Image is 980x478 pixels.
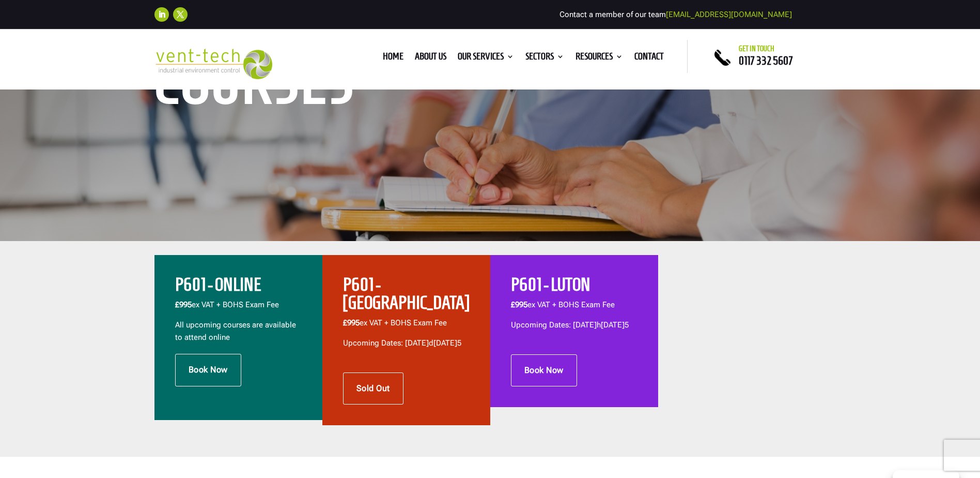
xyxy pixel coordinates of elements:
a: Resources [575,53,623,64]
a: Follow on LinkedIn [154,7,169,22]
p: Upcoming Dates: [DATE]h[DATE]5 [511,319,637,332]
h1: P601 Courses [154,7,470,112]
a: Sectors [525,53,564,64]
a: Our Services [458,53,514,64]
a: About us [415,53,446,64]
span: £995 [343,318,360,327]
h2: P601 - LUTON [511,276,637,299]
p: ex VAT + BOHS Exam Fee [343,317,470,337]
a: Contact [634,53,664,64]
a: Home [383,53,403,64]
a: Book Now [511,354,577,386]
span: Contact a member of our team [559,10,792,19]
span: £995 [511,300,527,309]
a: Book Now [175,354,241,386]
a: 0117 332 5607 [739,54,793,67]
span: Get in touch [739,44,774,53]
b: £995 [175,300,192,309]
p: ex VAT + BOHS Exam Fee [175,299,302,319]
img: 2023-09-27T08_35_16.549ZVENT-TECH---Clear-background [154,49,273,79]
p: Upcoming Dates: [DATE]d[DATE]5 [343,337,470,350]
span: All upcoming courses are available to attend online [175,320,296,342]
a: Sold Out [343,372,403,405]
a: [EMAIL_ADDRESS][DOMAIN_NAME] [666,10,792,19]
p: ex VAT + BOHS Exam Fee [511,299,637,319]
h2: P601 - [GEOGRAPHIC_DATA] [343,276,470,317]
a: Follow on X [173,7,188,22]
h2: P601 - ONLINE [175,276,302,299]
